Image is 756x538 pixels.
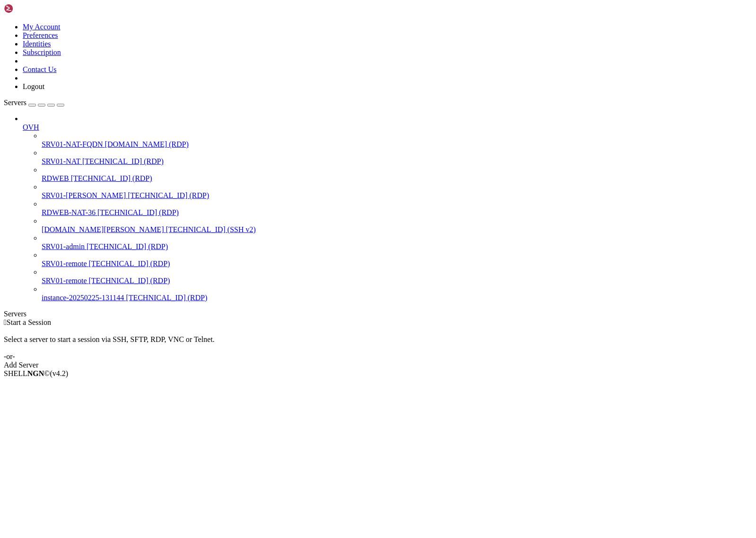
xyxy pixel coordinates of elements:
a: [DOMAIN_NAME][PERSON_NAME] [TECHNICAL_ID] (SSH v2) [42,225,752,234]
span: SRV01-admin [42,242,85,251]
img: Shellngn [4,4,58,13]
li: [DOMAIN_NAME][PERSON_NAME] [TECHNICAL_ID] (SSH v2) [42,217,752,234]
a: Preferences [23,31,58,39]
a: My Account [23,23,61,31]
span: OVH [23,123,39,131]
a: Contact Us [23,65,57,73]
span: 4.2.0 [50,369,69,377]
a: OVH [23,123,752,132]
a: RDWEB [TECHNICAL_ID] (RDP) [42,174,752,183]
span: SRV01-NAT-FQDN [42,140,103,148]
a: Identities [23,40,51,48]
li: RDWEB [TECHNICAL_ID] (RDP) [42,166,752,183]
span: SRV01-[PERSON_NAME] [42,191,126,199]
a: Subscription [23,48,61,56]
span: SRV01-NAT [42,157,80,165]
a: SRV01-NAT-FQDN [DOMAIN_NAME] (RDP) [42,140,752,149]
a: SRV01-admin [TECHNICAL_ID] (RDP) [42,242,752,251]
li: SRV01-remote [TECHNICAL_ID] (RDP) [42,251,752,268]
a: instance-20250225-131144 [TECHNICAL_ID] (RDP) [42,294,752,302]
li: RDWEB-NAT-36 [TECHNICAL_ID] (RDP) [42,200,752,217]
span: SHELL © [4,369,68,377]
li: SRV01-[PERSON_NAME] [TECHNICAL_ID] (RDP) [42,183,752,200]
a: RDWEB-NAT-36 [TECHNICAL_ID] (RDP) [42,208,752,217]
span: [TECHNICAL_ID] (RDP) [82,157,164,165]
a: SRV01-NAT [TECHNICAL_ID] (RDP) [42,157,752,166]
span: [TECHNICAL_ID] (SSH v2) [166,225,256,233]
span: [TECHNICAL_ID] (RDP) [87,242,168,251]
div: Add Server [4,361,752,369]
li: SRV01-NAT-FQDN [DOMAIN_NAME] (RDP) [42,132,752,149]
span: [TECHNICAL_ID] (RDP) [126,294,207,302]
b: NGN [27,369,44,377]
a: Logout [23,82,44,90]
span: [TECHNICAL_ID] (RDP) [89,260,170,268]
span: SRV01-remote [42,260,87,268]
a: SRV01-[PERSON_NAME] [TECHNICAL_ID] (RDP) [42,191,752,200]
span: SRV01-remote [42,277,87,285]
li: SRV01-admin [TECHNICAL_ID] (RDP) [42,234,752,251]
li: SRV01-remote [TECHNICAL_ID] (RDP) [42,268,752,285]
a: SRV01-remote [TECHNICAL_ID] (RDP) [42,260,752,268]
span: instance-20250225-131144 [42,294,124,302]
li: SRV01-NAT [TECHNICAL_ID] (RDP) [42,149,752,166]
span:  [4,318,7,326]
span: [TECHNICAL_ID] (RDP) [128,191,209,199]
span: RDWEB-NAT-36 [42,208,96,216]
span: [DOMAIN_NAME][PERSON_NAME] [42,225,164,233]
span: [TECHNICAL_ID] (RDP) [89,277,170,285]
span: RDWEB [42,174,69,182]
div: Servers [4,310,752,318]
a: Servers [4,99,64,107]
span: [TECHNICAL_ID] (RDP) [97,208,179,216]
li: OVH [23,115,752,302]
span: [TECHNICAL_ID] (RDP) [71,174,152,182]
a: SRV01-remote [TECHNICAL_ID] (RDP) [42,277,752,285]
span: Start a Session [7,318,51,326]
span: [DOMAIN_NAME] (RDP) [105,140,189,148]
span: Servers [4,99,26,107]
li: instance-20250225-131144 [TECHNICAL_ID] (RDP) [42,285,752,302]
div: Select a server to start a session via SSH, SFTP, RDP, VNC or Telnet. -or- [4,327,752,361]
